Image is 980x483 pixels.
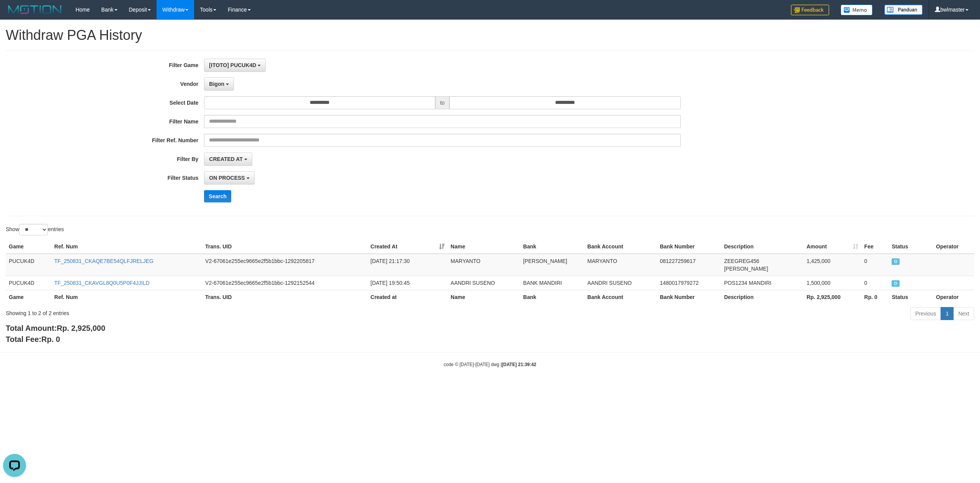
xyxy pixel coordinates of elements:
[889,290,933,304] th: Status
[502,362,536,367] strong: [DATE] 21:39:42
[584,240,657,254] th: Bank Account
[584,276,657,290] td: AANDRI SUSENO
[584,254,657,276] td: MARYANTO
[953,307,974,320] a: Next
[6,276,51,290] td: PUCUK4D
[861,240,889,254] th: Fee
[54,258,154,264] a: TF_250831_CKAQE7BE54QLFJRELJEG
[367,240,448,254] th: Created At: activate to sort column ascending
[520,276,585,290] td: BANK MANDIRI
[19,224,48,235] select: Showentries
[444,362,536,367] small: code © [DATE]-[DATE] dwg |
[933,290,974,304] th: Operator
[6,254,51,276] td: PUCUK4D
[209,156,243,162] span: CREATED AT
[861,290,889,304] th: Rp. 0
[204,153,252,166] button: CREATED AT
[204,190,231,202] button: Search
[657,290,721,304] th: Bank Number
[520,254,585,276] td: [PERSON_NAME]
[889,240,933,254] th: Status
[367,254,448,276] td: [DATE] 21:17:30
[41,335,60,343] span: Rp. 0
[841,5,873,15] img: Button%20Memo.svg
[657,276,721,290] td: 1480017979272
[804,240,861,254] th: Amount: activate to sort column ascending
[892,258,900,265] span: ON PROCESS
[791,5,829,15] img: Feedback.jpg
[448,290,520,304] th: Name
[884,5,923,15] img: panduan.png
[6,290,51,304] th: Game
[448,240,520,254] th: Name
[933,240,974,254] th: Operator
[941,307,954,320] a: 1
[204,171,254,184] button: ON PROCESS
[209,175,245,181] span: ON PROCESS
[209,62,256,68] span: [ITOTO] PUCUK4D
[202,254,367,276] td: V2-67061e255ec9665e2f5b1bbc-1292205817
[6,4,64,15] img: MOTION_logo.png
[721,276,804,290] td: POS1234 MANDIRI
[51,240,202,254] th: Ref. Num
[804,276,861,290] td: 1,500,000
[657,254,721,276] td: 081227259617
[657,240,721,254] th: Bank Number
[3,3,26,26] button: Open LiveChat chat widget
[584,290,657,304] th: Bank Account
[6,28,974,43] h1: Withdraw PGA History
[209,81,224,87] span: Bigon
[204,59,266,72] button: [ITOTO] PUCUK4D
[448,276,520,290] td: AANDRI SUSENO
[6,224,64,235] label: Show entries
[57,324,105,332] span: Rp. 2,925,000
[6,306,403,317] div: Showing 1 to 2 of 2 entries
[910,307,941,320] a: Previous
[202,276,367,290] td: V2-67061e255ec9665e2f5b1bbc-1292152544
[448,254,520,276] td: MARYANTO
[6,240,51,254] th: Game
[721,240,804,254] th: Description
[861,254,889,276] td: 0
[367,276,448,290] td: [DATE] 19:50:45
[202,240,367,254] th: Trans. UID
[435,96,450,109] span: to
[520,290,585,304] th: Bank
[204,77,234,90] button: Bigon
[861,276,889,290] td: 0
[804,254,861,276] td: 1,425,000
[202,290,367,304] th: Trans. UID
[367,290,448,304] th: Created at
[6,324,105,332] b: Total Amount:
[721,290,804,304] th: Description
[721,254,804,276] td: ZEEGREG456 [PERSON_NAME]
[520,240,585,254] th: Bank
[892,280,900,287] span: ON PROCESS
[51,290,202,304] th: Ref. Num
[804,290,861,304] th: Rp. 2,925,000
[54,280,150,286] a: TF_250831_CKAVGL8Q0U5P0F4JJILD
[6,335,60,343] b: Total Fee:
